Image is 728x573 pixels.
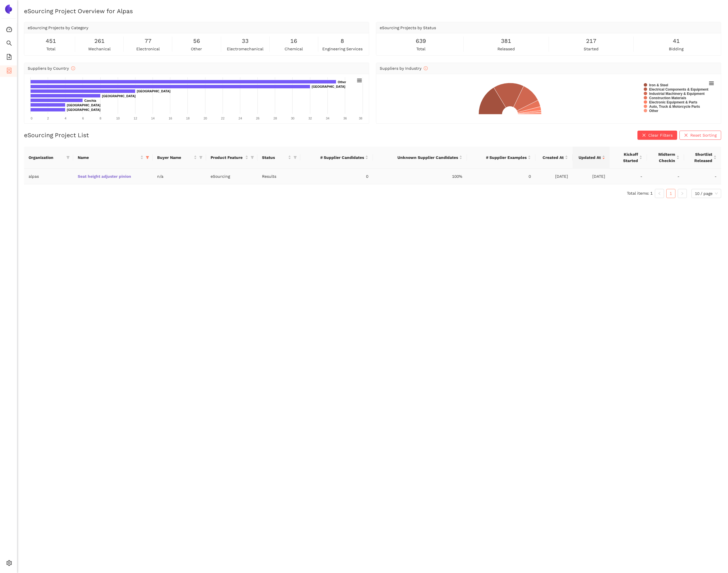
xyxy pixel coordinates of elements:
span: 16 [290,37,297,45]
td: [DATE] [535,169,573,184]
span: other [191,46,202,52]
span: filter [145,153,150,162]
span: Status [262,154,287,161]
span: total [416,46,425,52]
td: - [684,169,721,184]
span: # Supplier Examples [471,154,527,161]
span: 41 [673,37,680,45]
span: Kickoff Started [614,151,638,164]
li: 1 [666,189,675,198]
span: info-circle [71,66,75,70]
span: # Supplier Candidates [305,154,364,161]
text: Electrical Components & Equipment [649,87,708,91]
span: 56 [193,37,200,45]
span: file-add [6,52,12,63]
span: filter [292,153,298,162]
span: 381 [501,37,511,45]
th: this column's title is Kickoff Started,this column is sortable [610,147,647,169]
text: Iron & Steel [649,83,668,87]
td: alpas [24,169,73,184]
li: Next Page [678,189,687,198]
th: this column's title is Midterm Checkin,this column is sortable [647,147,684,169]
li: Previous Page [655,189,664,198]
span: filter [146,156,149,159]
span: 77 [145,37,151,45]
span: filter [249,153,255,162]
span: left [658,192,661,195]
text: 36 [343,117,347,120]
td: eSourcing [206,169,257,184]
text: 26 [256,117,259,120]
text: 14 [151,117,155,120]
th: this column's title is Status,this column is sortable [257,147,300,169]
text: 10 [116,117,120,120]
span: eSourcing Projects by Category [28,25,88,30]
text: [GEOGRAPHIC_DATA] [67,103,101,107]
td: n/a [153,169,206,184]
th: this column's title is Name,this column is sortable [73,147,153,169]
text: 0 [31,117,32,120]
button: right [678,189,687,198]
text: 22 [221,117,225,120]
span: Updated At [577,154,601,161]
h2: eSourcing Project List [24,131,89,139]
td: Results [257,169,300,184]
td: [DATE] [573,169,610,184]
span: filter [293,156,297,159]
button: left [655,189,664,198]
text: [GEOGRAPHIC_DATA] [137,89,171,93]
span: dashboard [6,25,12,36]
span: setting [6,558,12,570]
button: closeReset Sorting [679,131,721,140]
span: 451 [46,37,56,45]
span: 8 [341,37,344,45]
text: 28 [273,117,277,120]
span: chemical [285,46,303,52]
span: info-circle [424,66,428,70]
span: 217 [586,37,596,45]
span: right [681,192,684,195]
td: - [610,169,647,184]
span: eSourcing Projects by Status [380,25,436,30]
text: Auto, Truck & Motorcycle Parts [649,105,700,109]
th: this column's title is Buyer Name,this column is sortable [153,147,206,169]
text: Other [338,80,346,84]
text: 34 [326,117,329,120]
th: this column's title is Product Feature,this column is sortable [206,147,257,169]
span: container [6,66,12,77]
th: this column's title is Unknown Supplier Candidates,this column is sortable [373,147,467,169]
span: filter [198,153,204,162]
text: [GEOGRAPHIC_DATA] [67,108,101,111]
td: 0 [300,169,373,184]
span: filter [251,156,254,159]
td: 100% [373,169,467,184]
span: Suppliers by Industry [380,66,428,71]
text: 20 [203,117,207,120]
text: 24 [239,117,242,120]
span: filter [65,153,71,162]
span: close [642,133,646,138]
button: closeClear Filters [637,131,677,140]
text: 32 [308,117,312,120]
text: 2 [47,117,49,120]
span: filter [66,156,70,159]
text: 16 [169,117,172,120]
span: close [684,133,688,138]
span: Unknown Supplier Candidates [377,154,458,161]
th: this column's title is # Supplier Candidates,this column is sortable [300,147,373,169]
td: - [647,169,684,184]
span: 33 [242,37,249,45]
span: Shortlist Released [689,151,712,164]
span: search [6,38,12,50]
text: 4 [65,117,66,120]
span: engineering services [322,46,363,52]
text: Construction Materials [649,96,686,100]
text: Industrial Machinery & Equipment [649,92,705,96]
span: Midterm Checkin [651,151,675,164]
span: Buyer Name [157,154,193,161]
text: 38 [359,117,362,120]
li: Total items: 1 [627,189,653,198]
span: Reset Sorting [690,132,717,138]
text: 18 [186,117,189,120]
th: this column's title is Created At,this column is sortable [535,147,573,169]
